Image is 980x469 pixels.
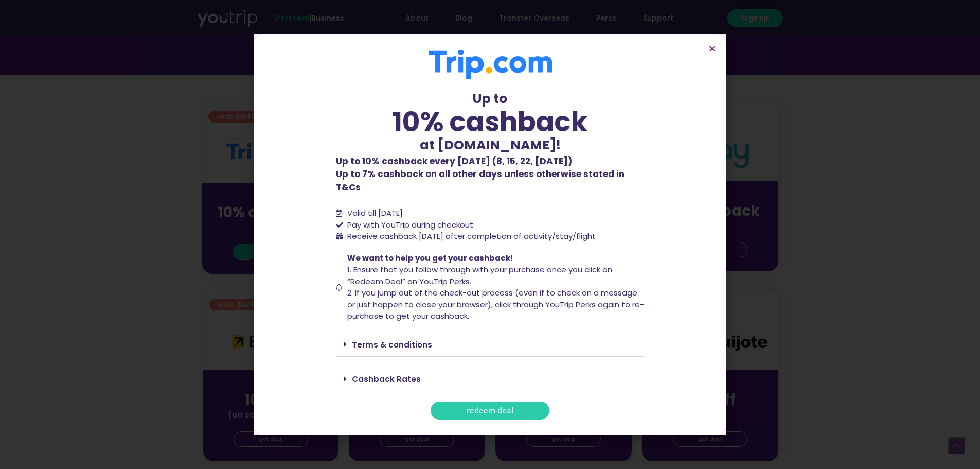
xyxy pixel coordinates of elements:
a: Terms & conditions [352,339,432,350]
span: 1. Ensure that you follow through with your purchase once you click on “Redeem Deal” on YouTrip P... [347,264,612,287]
div: 10% cashback [336,108,645,135]
b: Up to 10% cashback every [DATE] (8, 15, 22, [DATE]) [336,155,572,167]
span: Receive cashback [DATE] after completion of activity/stay/flight [347,231,596,241]
span: We want to help you get your cashback! [347,253,513,264]
span: Pay with YouTrip during checkout [345,219,473,231]
a: redeem deal [431,402,549,420]
a: Close [708,45,716,53]
div: Cashback Rates [336,367,645,391]
span: 2. If you jump out of the check-out process (even if to check on a message or just happen to clos... [347,287,644,321]
span: redeem deal [467,407,513,414]
a: Cashback Rates [352,374,421,385]
span: Valid till [DATE] [347,207,403,218]
div: Up to at [DOMAIN_NAME]! [336,89,645,155]
div: Terms & conditions [336,333,645,357]
p: Up to 7% cashback on all other days unless otherwise stated in T&Cs [336,155,645,195]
